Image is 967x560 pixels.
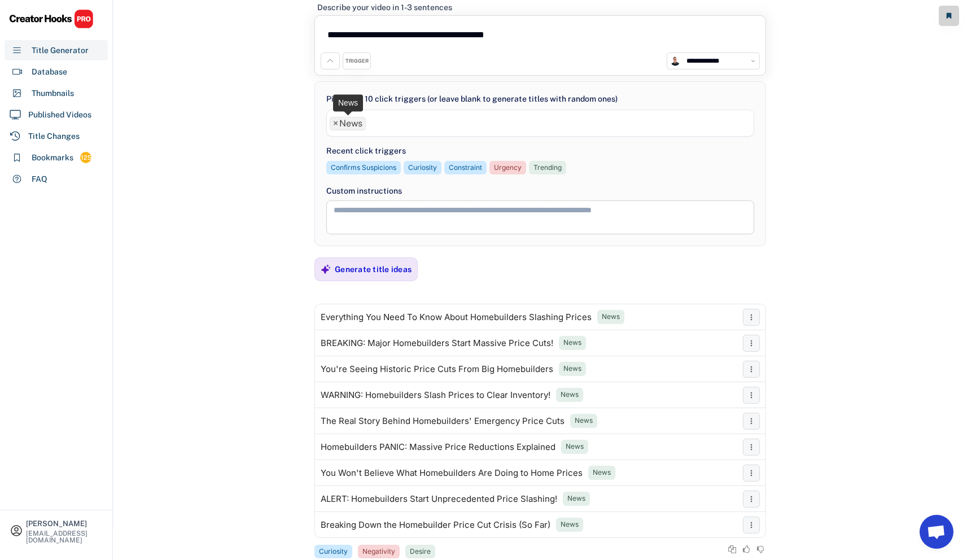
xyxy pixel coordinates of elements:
div: Pick up to 10 click triggers (or leave blank to generate titles with random ones) [326,93,618,105]
div: News [563,364,581,374]
div: News [563,338,581,348]
div: Trending [533,163,562,173]
div: BREAKING: Major Homebuilders Start Massive Price Cuts! [321,339,553,348]
a: Open chat [920,515,953,549]
div: News [602,312,620,322]
div: Recent click triggers [326,145,406,157]
div: Urgency [494,163,522,173]
div: Confirms Suspicions [331,163,396,173]
div: Homebuilders PANIC: Massive Price Reductions Explained [321,443,555,452]
div: [EMAIL_ADDRESS][DOMAIN_NAME] [26,530,103,544]
div: News [567,494,585,504]
div: News [561,390,579,400]
div: You Won't Believe What Homebuilders Are Doing to Home Prices [321,469,583,478]
div: FAQ [32,173,47,185]
div: Title Changes [28,130,80,142]
div: Title Generator [32,45,89,56]
div: The Real Story Behind Homebuilders' Emergency Price Cuts [321,417,565,426]
li: News [330,117,366,130]
div: Curiosity [408,163,437,173]
span: × [333,119,338,128]
div: Constraint [449,163,482,173]
div: Published Videos [28,109,91,121]
div: Database [32,66,67,78]
div: Bookmarks [32,152,73,164]
div: Curiosity [319,547,348,557]
div: Thumbnails [32,88,74,99]
div: You're Seeing Historic Price Cuts From Big Homebuilders [321,365,553,374]
div: News [593,468,611,478]
img: channels4_profile.jpg [670,56,680,66]
div: News [561,520,579,530]
div: Breaking Down the Homebuilder Price Cut Crisis (So Far) [321,520,550,530]
div: Describe your video in 1-3 sentences [317,2,452,12]
div: News [575,416,593,426]
div: News [566,442,584,452]
div: WARNING: Homebuilders Slash Prices to Clear Inventory! [321,391,550,400]
div: TRIGGER [345,58,369,65]
img: CHPRO%20Logo.svg [9,9,94,29]
div: Generate title ideas [335,264,412,274]
div: ALERT: Homebuilders Start Unprecedented Price Slashing! [321,495,557,504]
div: 125 [80,153,91,163]
div: Desire [410,547,431,557]
div: [PERSON_NAME] [26,520,103,527]
div: Everything You Need To Know About Homebuilders Slashing Prices [321,313,592,322]
div: Custom instructions [326,185,754,197]
div: Negativity [362,547,395,557]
